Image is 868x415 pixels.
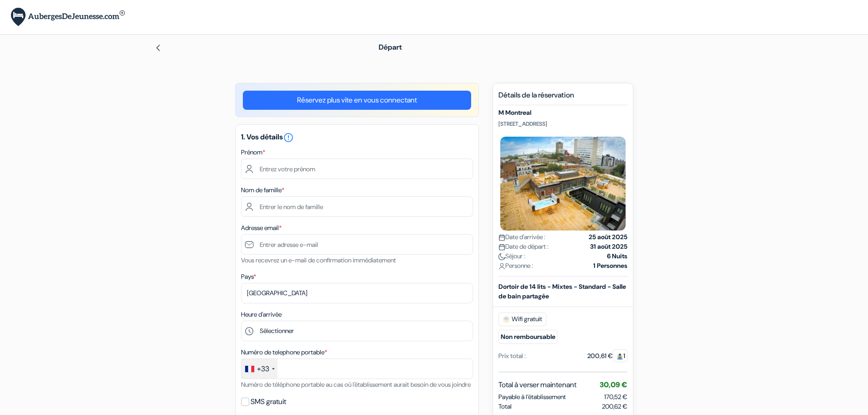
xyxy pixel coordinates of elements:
span: 1 [613,349,627,362]
span: Date d'arrivée : [498,232,545,242]
a: Réservez plus vite en vous connectant [243,91,471,110]
span: Total à verser maintenant [498,379,576,390]
div: France: +33 [241,359,277,379]
label: Adresse email [241,223,282,233]
img: calendar.svg [498,234,505,241]
span: 170,52 € [604,393,627,401]
span: 200,62 € [602,402,627,411]
img: AubergesDeJeunesse.com [11,8,125,26]
span: Payable à l’établissement [498,392,566,402]
span: Date de départ : [498,242,549,251]
div: Prix total : [498,351,526,361]
label: Pays [241,272,256,282]
strong: 6 Nuits [607,251,627,261]
div: 200,61 € [587,351,627,361]
label: Nom de famille [241,185,284,195]
strong: 31 août 2025 [590,242,627,251]
img: moon.svg [498,253,505,260]
span: Séjour : [498,251,525,261]
img: calendar.svg [498,244,505,251]
label: Heure d'arrivée [241,310,282,319]
span: 30,09 € [600,380,627,389]
input: Entrer adresse e-mail [241,234,473,255]
input: Entrez votre prénom [241,159,473,179]
span: Wifi gratuit [498,313,546,326]
span: Personne : [498,261,533,271]
h5: M Montreal [498,109,627,117]
label: Prénom [241,148,265,157]
strong: 1 Personnes [593,261,627,271]
h5: 1. Vos détails [241,132,473,143]
h5: Détails de la réservation [498,91,627,105]
span: Total [498,402,512,411]
strong: 25 août 2025 [589,232,627,242]
p: [STREET_ADDRESS] [498,120,627,128]
a: error_outline [283,132,294,142]
small: Vous recevrez un e-mail de confirmation immédiatement [241,256,396,264]
img: guest.svg [616,353,623,360]
i: error_outline [283,132,294,143]
label: Numéro de telephone portable [241,348,327,357]
label: SMS gratuit [251,395,286,408]
b: Dortoir de 14 lits - Mixtes - Standard - Salle de bain partagée [498,282,626,300]
input: Entrer le nom de famille [241,196,473,217]
span: Départ [379,42,402,52]
small: Numéro de téléphone portable au cas où l'établissement aurait besoin de vous joindre [241,380,471,389]
div: +33 [257,364,269,374]
img: free_wifi.svg [503,316,510,323]
img: user_icon.svg [498,263,505,270]
small: Non remboursable [498,330,558,344]
img: left_arrow.svg [154,44,162,51]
